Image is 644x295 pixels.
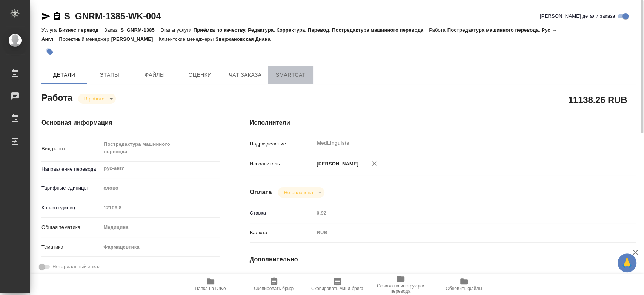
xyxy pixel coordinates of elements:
[272,70,309,80] span: SmartCat
[46,70,82,80] span: Детали
[41,43,58,60] button: Добавить тэг
[242,274,306,295] button: Скопировать бриф
[250,209,314,217] p: Ставка
[120,27,160,33] p: S_GNRM-1385
[369,274,432,295] button: Ссылка на инструкции перевода
[306,274,369,295] button: Скопировать мини-бриф
[58,27,104,33] p: Бизнес перевод
[227,70,263,80] span: Чат заказа
[41,184,101,192] p: Тарифные единицы
[446,286,482,291] span: Обновить файлы
[101,221,219,234] div: Медицина
[111,36,159,42] p: [PERSON_NAME]
[250,160,314,168] p: Исполнитель
[281,189,315,196] button: Не оплачена
[101,182,219,195] div: слово
[52,263,100,270] span: Нотариальный заказ
[160,27,194,33] p: Этапы услуги
[618,253,636,272] button: 🙏
[215,36,276,42] p: Звержановская Диана
[159,36,216,42] p: Клиентские менеджеры
[82,96,107,102] button: В работе
[540,12,615,20] span: [PERSON_NAME] детали заказа
[41,90,72,104] h2: Работа
[91,70,128,80] span: Этапы
[59,36,111,42] p: Проектный менеджер
[278,187,324,198] div: В работе
[104,27,120,33] p: Заказ:
[250,188,272,197] h4: Оплата
[64,11,161,21] a: S_GNRM-1385-WK-004
[179,274,242,295] button: Папка на Drive
[194,27,429,33] p: Приёмка по качеству, Редактура, Корректура, Перевод, Постредактура машинного перевода
[41,224,101,231] p: Общая тематика
[41,12,51,21] button: Скопировать ссылку для ЯМессенджера
[373,283,428,294] span: Ссылка на инструкции перевода
[314,160,358,168] p: [PERSON_NAME]
[254,286,294,291] span: Скопировать бриф
[311,286,363,291] span: Скопировать мини-бриф
[41,145,101,153] p: Вид работ
[621,255,633,271] span: 🙏
[568,93,627,106] h2: 11138.26 RUB
[41,243,101,251] p: Тематика
[314,226,603,239] div: RUB
[250,229,314,236] p: Валюта
[78,94,116,104] div: В работе
[250,140,314,148] p: Подразделение
[195,286,226,291] span: Папка на Drive
[432,274,496,295] button: Обновить файлы
[41,27,58,33] p: Услуга
[52,12,61,21] button: Скопировать ссылку
[314,207,603,218] input: Пустое поле
[41,165,101,173] p: Направление перевода
[41,204,101,212] p: Кол-во единиц
[101,202,219,213] input: Пустое поле
[366,155,383,172] button: Удалить исполнителя
[250,118,636,127] h4: Исполнители
[182,70,218,80] span: Оценки
[250,255,636,264] h4: Дополнительно
[41,118,220,127] h4: Основная информация
[429,27,447,33] p: Работа
[101,241,219,253] div: Фармацевтика
[137,70,173,80] span: Файлы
